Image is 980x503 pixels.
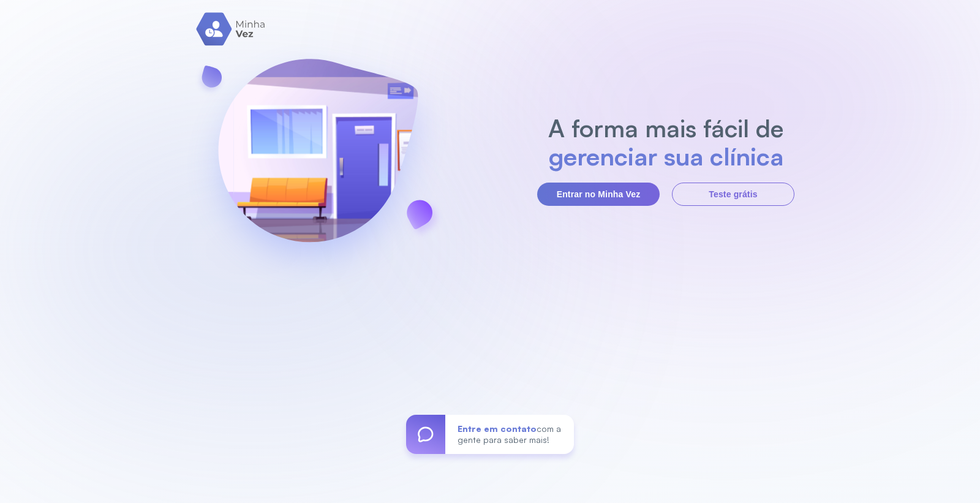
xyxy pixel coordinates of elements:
[196,12,266,46] img: logo.svg
[445,415,574,454] div: com a gente para saber mais!
[406,415,574,454] a: Entre em contatocom a gente para saber mais!
[458,423,537,434] span: Entre em contato
[542,114,790,142] h2: A forma mais fácil de
[186,26,450,293] img: banner-login.svg
[537,183,660,206] button: Entrar no Minha Vez
[672,183,794,206] button: Teste grátis
[542,142,790,170] h2: gerenciar sua clínica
